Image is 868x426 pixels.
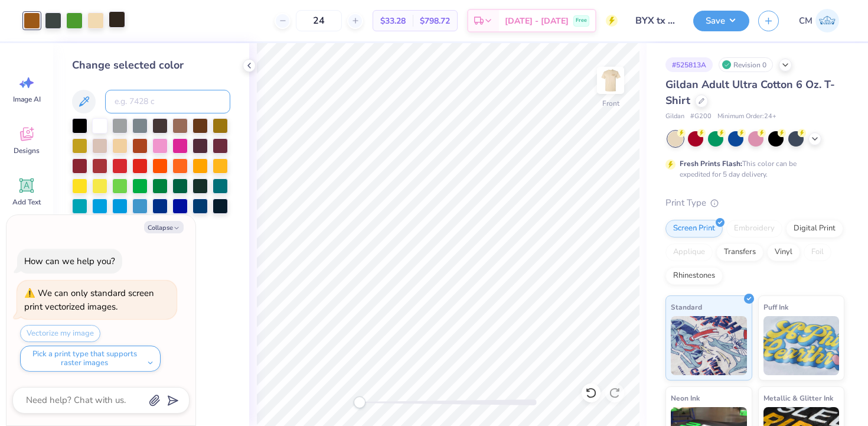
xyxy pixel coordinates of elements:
div: Front [602,98,619,109]
strong: Fresh Prints Flash: [680,159,742,168]
input: Untitled Design [626,9,684,32]
div: Print Type [665,196,844,210]
span: $33.28 [380,15,406,27]
div: Screen Print [665,220,723,238]
span: CM [799,14,812,28]
span: Free [576,17,587,25]
span: Minimum Order: 24 + [717,112,776,122]
div: Digital Print [786,220,843,238]
div: Applique [665,243,713,261]
span: Gildan [665,112,684,122]
div: How can we help you? [24,255,115,267]
span: [DATE] - [DATE] [505,15,569,27]
img: Chloe Murlin [815,9,839,32]
div: Change selected color [72,57,230,73]
button: Save [693,11,749,31]
img: Front [599,69,622,92]
span: Image AI [13,95,41,104]
span: # G200 [690,112,712,122]
div: This color can be expedited for 5 day delivery. [680,158,825,180]
div: Foil [804,243,831,261]
div: Revision 0 [719,57,773,72]
button: Pick a print type that supports raster images [20,346,161,372]
div: # 525813A [665,57,713,72]
span: Standard [671,301,702,313]
div: Rhinestones [665,267,723,285]
div: Vinyl [767,243,800,261]
span: Metallic & Glitter Ink [763,392,833,404]
span: $798.72 [420,15,450,27]
div: Transfers [716,243,763,261]
span: Gildan Adult Ultra Cotton 6 Oz. T-Shirt [665,77,835,108]
button: Collapse [144,221,184,233]
span: Add Text [12,197,41,207]
input: e.g. 7428 c [105,90,230,113]
input: – – [296,10,342,31]
span: Designs [14,146,40,155]
img: Puff Ink [763,316,840,375]
span: Puff Ink [763,301,788,313]
a: CM [794,9,844,32]
div: We can only standard screen print vectorized images. [24,287,154,313]
div: Accessibility label [354,396,366,408]
img: Standard [671,316,747,375]
span: Neon Ink [671,392,700,404]
div: Embroidery [726,220,782,238]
